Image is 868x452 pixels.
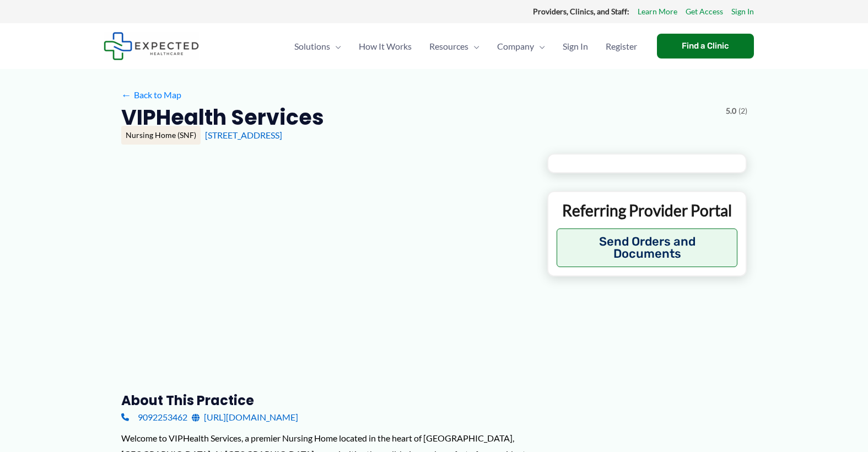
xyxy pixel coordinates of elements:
[557,228,738,267] button: Send Orders and Documents
[534,27,545,66] span: Menu Toggle
[497,27,534,66] span: Company
[738,104,747,118] span: (2)
[192,409,298,426] a: [URL][DOMAIN_NAME]
[429,27,468,66] span: Resources
[420,27,488,66] a: ResourcesMenu Toggle
[285,27,350,66] a: SolutionsMenu Toggle
[121,89,132,100] span: ←
[657,34,754,59] a: Find a Clinic
[597,27,646,66] a: Register
[533,7,629,16] strong: Providers, Clinics, and Staff:
[294,27,330,66] span: Solutions
[330,27,341,66] span: Menu Toggle
[359,27,412,66] span: How It Works
[726,104,736,118] span: 5.0
[731,4,754,19] a: Sign In
[285,27,646,66] nav: Primary Site Navigation
[205,130,282,140] a: [STREET_ADDRESS]
[488,27,554,66] a: CompanyMenu Toggle
[468,27,479,66] span: Menu Toggle
[557,200,738,220] p: Referring Provider Portal
[350,27,420,66] a: How It Works
[563,27,588,66] span: Sign In
[121,87,181,103] a: ←Back to Map
[554,27,597,66] a: Sign In
[606,27,637,66] span: Register
[121,392,530,409] h3: About this practice
[121,104,324,131] h2: VIPHealth Services
[121,126,201,145] div: Nursing Home (SNF)
[638,4,677,19] a: Learn More
[121,409,187,426] a: 9092253462
[104,32,199,60] img: Expected Healthcare Logo - side, dark font, small
[686,4,723,19] a: Get Access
